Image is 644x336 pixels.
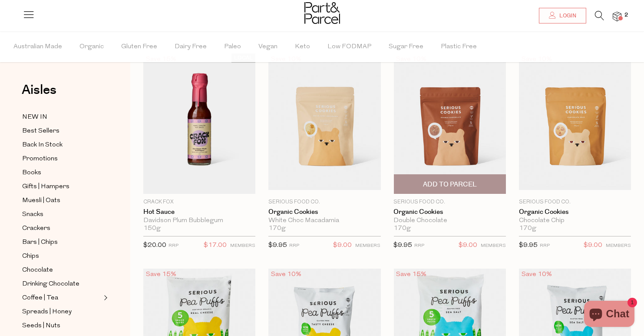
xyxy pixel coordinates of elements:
[22,237,101,248] a: Bars | Chips
[557,12,576,20] span: Login
[22,265,53,276] span: Chocolate
[327,32,371,62] span: Low FODMAP
[622,11,630,19] span: 2
[22,126,101,136] a: Best Sellers
[519,225,536,233] span: 170g
[22,154,58,164] span: Promotions
[121,32,157,62] span: Gluten Free
[22,279,101,289] a: Drinking Chocolate
[581,301,637,329] inbox-online-store-chat: Shopify online store chat
[22,153,101,164] a: Promotions
[79,32,104,62] span: Organic
[268,208,380,216] a: Organic Cookies
[22,307,72,317] span: Spreads | Honey
[613,12,621,21] a: 2
[394,269,429,280] div: Save 15%
[22,83,56,105] a: Aisles
[389,32,423,62] span: Sugar Free
[143,242,166,249] span: $20.00
[175,32,207,62] span: Dairy Free
[143,225,161,233] span: 150g
[441,32,477,62] span: Plastic Free
[22,251,101,262] a: Chips
[584,240,602,251] span: $9.00
[258,32,277,62] span: Vegan
[143,208,255,216] a: Hot Sauce
[143,269,179,280] div: Save 15%
[22,321,60,331] span: Seeds | Nuts
[268,242,287,249] span: $9.95
[102,293,108,303] button: Expand/Collapse Coffee | Tea
[394,225,411,233] span: 170g
[22,251,39,262] span: Chips
[224,32,241,62] span: Paleo
[13,32,62,62] span: Australian Made
[334,240,352,251] span: $9.00
[519,269,555,280] div: Save 10%
[304,2,340,24] img: Part&Parcel
[540,243,550,248] small: RRP
[394,174,506,194] button: Add To Parcel
[415,243,425,248] small: RRP
[22,265,101,276] a: Chocolate
[268,225,286,233] span: 170g
[22,279,79,289] span: Drinking Chocolate
[22,293,101,303] a: Coffee | Tea
[519,208,631,216] a: Organic Cookies
[22,126,59,136] span: Best Sellers
[22,306,101,317] a: Spreads | Honey
[168,243,178,248] small: RRP
[356,243,381,248] small: MEMBERS
[519,198,631,206] p: Serious Food Co.
[22,195,101,206] a: Muesli | Oats
[423,180,477,189] span: Add To Parcel
[22,181,101,192] a: Gifts | Hampers
[22,209,101,220] a: Snacks
[394,208,506,216] a: Organic Cookies
[394,57,506,190] img: Organic Cookies
[22,168,41,178] span: Books
[204,240,227,251] span: $17.00
[22,182,69,192] span: Gifts | Hampers
[459,240,477,251] span: $9.00
[539,8,586,23] a: Login
[289,243,299,248] small: RRP
[295,32,310,62] span: Keto
[22,196,60,206] span: Muesli | Oats
[143,198,255,206] p: Crack Fox
[22,80,56,100] span: Aisles
[22,167,101,178] a: Books
[22,112,47,123] span: NEW IN
[22,320,101,331] a: Seeds | Nuts
[22,237,58,248] span: Bars | Chips
[606,243,631,248] small: MEMBERS
[230,243,255,248] small: MEMBERS
[481,243,506,248] small: MEMBERS
[268,217,380,225] div: White Choc Macadamia
[22,112,101,123] a: NEW IN
[519,242,538,249] span: $9.95
[519,217,631,225] div: Chocolate Chip
[22,223,101,234] a: Crackers
[22,140,101,150] a: Back In Stock
[519,57,631,190] img: Organic Cookies
[268,57,380,190] img: Organic Cookies
[143,217,255,225] div: Davidson Plum Bubblegum
[394,198,506,206] p: Serious Food Co.
[394,217,506,225] div: Double Chocolate
[143,53,255,194] img: Hot Sauce
[22,293,58,303] span: Coffee | Tea
[394,242,413,249] span: $9.95
[268,198,380,206] p: Serious Food Co.
[22,210,43,220] span: Snacks
[22,223,50,234] span: Crackers
[268,269,304,280] div: Save 10%
[22,140,63,150] span: Back In Stock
